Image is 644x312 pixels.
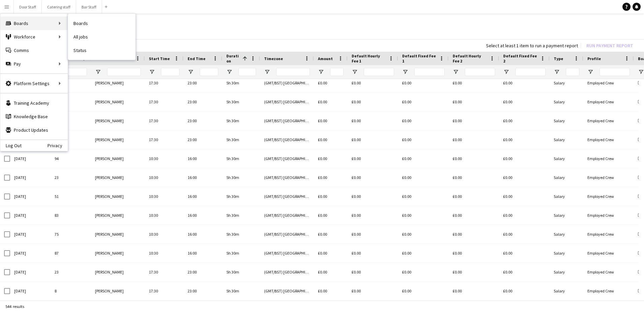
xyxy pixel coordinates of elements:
[348,168,398,187] div: £0.00
[184,130,222,149] div: 23:00
[318,69,324,75] button: Open Filter Menu
[318,194,327,199] span: £0.00
[222,187,260,206] div: 5h 30m
[402,53,437,63] span: Default Fixed Fee 1
[51,282,91,300] div: 8
[318,118,327,123] span: £0.00
[318,288,327,293] span: £0.00
[398,225,449,243] div: £0.00
[318,175,327,180] span: £0.00
[51,263,91,281] div: 23
[145,168,184,187] div: 10:30
[200,68,218,76] input: End Time Filter Input
[348,225,398,243] div: £0.00
[10,206,51,225] div: [DATE]
[95,69,101,75] button: Open Filter Menu
[260,187,314,206] div: (GMT/BST) [GEOGRAPHIC_DATA]
[486,43,578,49] div: Select at least 1 item to run a payment report
[499,225,550,243] div: £0.00
[453,69,459,75] button: Open Filter Menu
[449,74,499,92] div: £0.00
[499,244,550,262] div: £0.00
[95,99,124,104] span: [PERSON_NAME]
[566,68,579,76] input: Type Filter Input
[184,263,222,281] div: 23:00
[260,244,314,262] div: (GMT/BST) [GEOGRAPHIC_DATA]
[222,93,260,111] div: 5h 30m
[550,187,583,206] div: Salary
[398,206,449,225] div: £0.00
[587,56,601,61] span: Profile
[583,74,634,92] div: Employed Crew
[550,111,583,130] div: Salary
[51,206,91,225] div: 83
[398,74,449,92] div: £0.00
[95,194,124,199] span: [PERSON_NAME]
[51,225,91,243] div: 75
[348,130,398,149] div: £0.00
[503,53,538,63] span: Default Fixed Fee 2
[583,168,634,187] div: Employed Crew
[348,282,398,300] div: £0.00
[449,168,499,187] div: £0.00
[47,143,68,148] a: Privacy
[318,156,327,161] span: £0.00
[260,225,314,243] div: (GMT/BST) [GEOGRAPHIC_DATA]
[95,288,124,293] span: [PERSON_NAME]
[145,225,184,243] div: 10:30
[348,149,398,168] div: £0.00
[145,282,184,300] div: 17:30
[499,187,550,206] div: £0.00
[149,56,170,61] span: Start Time
[145,74,184,92] div: 17:30
[449,93,499,111] div: £0.00
[51,130,91,149] div: 47
[398,263,449,281] div: £0.00
[95,213,124,218] span: [PERSON_NAME]
[499,111,550,130] div: £0.00
[398,282,449,300] div: £0.00
[95,269,124,275] span: [PERSON_NAME]
[449,130,499,149] div: £0.00
[318,80,327,85] span: £0.00
[348,263,398,281] div: £0.00
[0,30,68,44] div: Workforce
[318,251,327,256] span: £0.00
[583,282,634,300] div: Employed Crew
[583,225,634,243] div: Employed Crew
[184,74,222,92] div: 23:00
[260,130,314,149] div: (GMT/BST) [GEOGRAPHIC_DATA]
[0,110,68,123] a: Knowledge Base
[222,111,260,130] div: 5h 30m
[260,206,314,225] div: (GMT/BST) [GEOGRAPHIC_DATA]
[0,143,22,148] a: Log Out
[222,74,260,92] div: 5h 30m
[550,74,583,92] div: Salary
[222,244,260,262] div: 5h 30m
[145,130,184,149] div: 17:30
[95,118,124,123] span: [PERSON_NAME]
[499,263,550,281] div: £0.00
[95,251,124,256] span: [PERSON_NAME]
[51,74,91,92] div: 113
[68,17,135,30] a: Boards
[352,69,358,75] button: Open Filter Menu
[398,244,449,262] div: £0.00
[184,149,222,168] div: 16:00
[550,149,583,168] div: Salary
[260,111,314,130] div: (GMT/BST) [GEOGRAPHIC_DATA]
[398,130,449,149] div: £0.00
[453,53,487,63] span: Default Hourly Fee 2
[14,0,42,14] button: Door Staff
[188,56,205,61] span: End Time
[583,111,634,130] div: Employed Crew
[348,93,398,111] div: £0.00
[42,0,76,14] button: Catering staff
[260,149,314,168] div: (GMT/BST) [GEOGRAPHIC_DATA]
[499,93,550,111] div: £0.00
[398,149,449,168] div: £0.00
[600,68,630,76] input: Profile Filter Input
[184,225,222,243] div: 16:00
[348,244,398,262] div: £0.00
[550,225,583,243] div: Salary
